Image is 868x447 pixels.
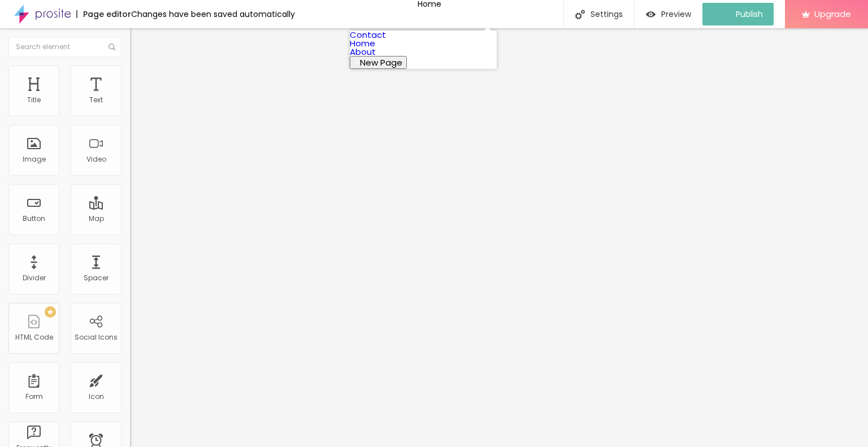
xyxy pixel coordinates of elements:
div: Page editor [76,10,131,18]
div: Text [89,96,103,104]
button: Publish [702,3,774,25]
span: Upgrade [814,9,851,19]
img: Icone [108,44,115,50]
a: Home [350,37,375,49]
div: Spacer [84,274,108,282]
div: Button [23,215,45,223]
img: Icone [575,10,585,19]
div: Map [89,215,104,223]
div: Divider [23,274,46,282]
div: Icon [89,393,104,401]
a: About [350,46,376,58]
div: Video [86,155,106,163]
div: Changes have been saved automatically [131,10,295,18]
img: view-1.svg [646,10,656,19]
button: New Page [350,56,407,69]
div: Social Icons [75,333,118,341]
iframe: Editor [130,28,868,447]
div: Image [23,155,46,163]
div: Form [25,393,43,401]
div: HTML Code [15,333,53,341]
input: Search element [8,37,121,57]
div: Title [27,96,41,104]
span: Preview [661,10,691,19]
button: Preview [635,3,702,25]
span: Publish [736,10,763,19]
span: New Page [360,57,402,68]
a: Contact [350,29,386,41]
